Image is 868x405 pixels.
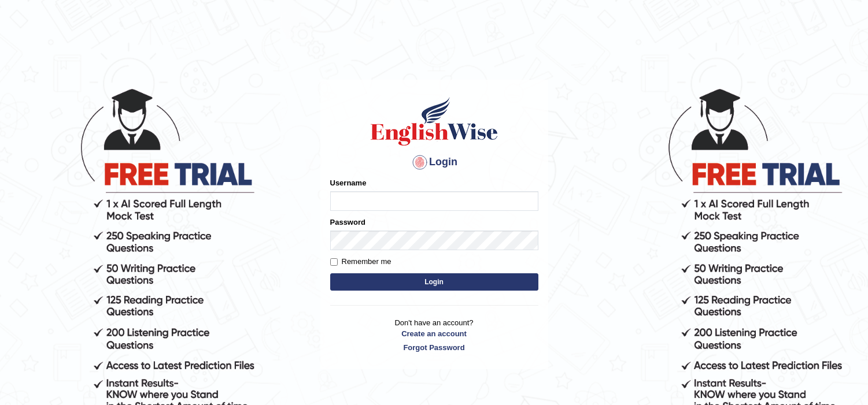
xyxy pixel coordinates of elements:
[330,177,367,188] label: Username
[368,95,500,147] img: Logo of English Wise sign in for intelligent practice with AI
[330,273,538,291] button: Login
[330,258,338,266] input: Remember me
[330,217,365,228] label: Password
[330,153,538,172] h4: Login
[330,342,538,353] a: Forgot Password
[330,256,391,267] label: Remember me
[330,328,538,339] a: Create an account
[330,317,538,353] p: Don't have an account?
